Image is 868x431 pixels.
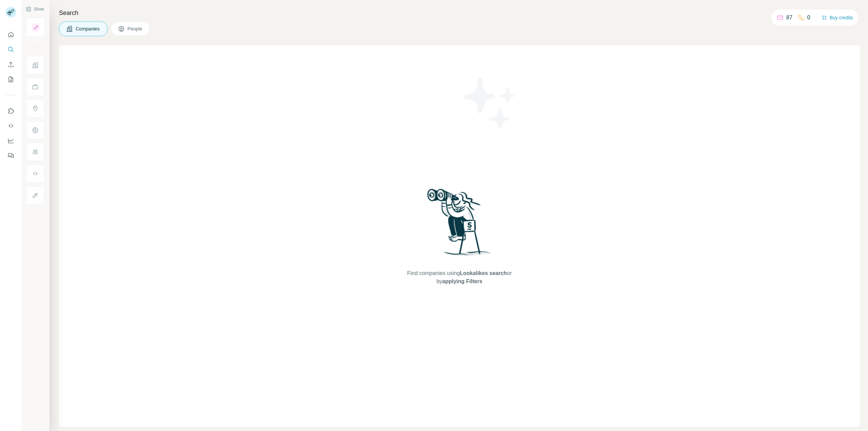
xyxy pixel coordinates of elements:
button: Buy credits [822,13,853,22]
span: People [127,25,143,32]
button: Search [5,43,16,56]
button: Dashboard [5,135,16,147]
button: Use Surfe API [5,120,16,132]
p: 0 [807,14,810,22]
img: Surfe Illustration - Stars [459,73,520,134]
button: Enrich CSV [5,58,16,71]
span: Companies [76,25,100,32]
button: Use Surfe on LinkedIn [5,105,16,117]
button: Feedback [5,150,16,162]
p: 87 [786,14,792,22]
span: applying Filters [442,278,482,284]
span: Lookalikes search [460,270,507,276]
h4: Search [59,8,860,18]
button: Show [21,4,49,14]
button: Quick start [5,28,16,41]
button: My lists [5,73,16,85]
span: Find companies using or by [405,269,514,286]
img: Surfe Illustration - Woman searching with binoculars [424,187,495,262]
